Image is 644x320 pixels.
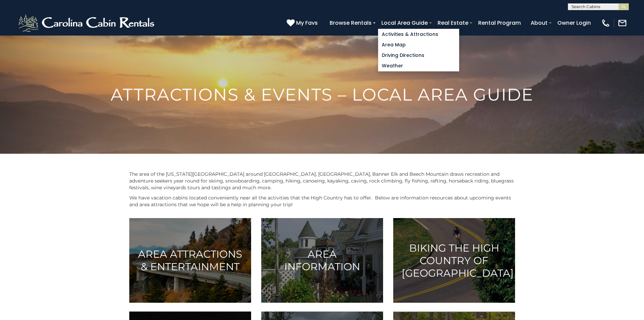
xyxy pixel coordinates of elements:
[378,40,459,50] a: Area Map
[17,13,157,33] img: White-1-2.png
[527,17,551,29] a: About
[326,17,375,29] a: Browse Rentals
[129,218,251,303] a: Area Attractions & Entertainment
[601,18,610,28] img: phone-regular-white.png
[618,18,627,28] img: mail-regular-white.png
[475,17,524,29] a: Rental Program
[434,17,472,29] a: Real Estate
[378,61,459,71] a: Weather
[296,19,318,27] span: My Favs
[378,29,459,40] a: Activities & Attractions
[287,19,319,27] a: My Favs
[261,218,383,303] a: Area Information
[393,218,515,303] a: Biking the High Country of [GEOGRAPHIC_DATA]
[138,248,243,273] h3: Area Attractions & Entertainment
[378,17,431,29] a: Local Area Guide
[129,171,515,191] p: The area of the [US_STATE][GEOGRAPHIC_DATA] around [GEOGRAPHIC_DATA], [GEOGRAPHIC_DATA], Banner E...
[402,242,507,279] h3: Biking the High Country of [GEOGRAPHIC_DATA]
[554,17,594,29] a: Owner Login
[378,50,459,61] a: Driving Directions
[129,194,515,208] p: We have vacation cabins located conveniently near all the activities that the High Country has to...
[270,248,375,273] h3: Area Information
